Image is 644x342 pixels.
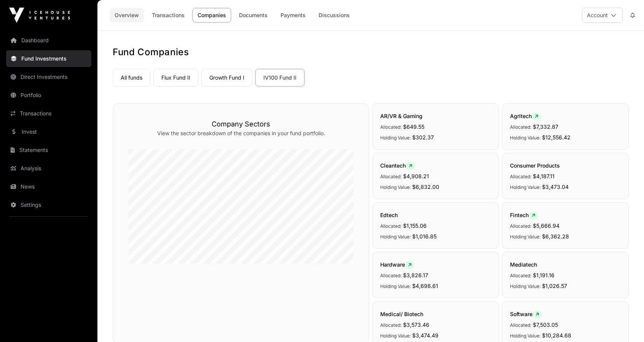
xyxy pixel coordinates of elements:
span: $6,362.28 [542,233,569,240]
a: Portfolio [6,87,91,104]
span: Holding Value: [380,184,411,190]
span: $4,187.11 [533,173,555,179]
a: Transactions [6,105,91,122]
a: Transactions [147,8,190,22]
span: $7,503.05 [533,321,558,328]
iframe: Chat Widget [606,305,644,342]
span: $3,474.49 [412,332,438,339]
span: $6,832.00 [412,184,439,190]
h3: Company Sectors [128,119,354,129]
span: Holding Value: [510,234,540,240]
span: $302.37 [412,134,434,141]
span: $1,026.57 [542,283,567,289]
span: Consumer Products [510,162,560,169]
a: Companies [193,8,231,22]
span: Allocated: [510,273,531,278]
span: $7,332.87 [533,123,558,130]
a: Direct Investments [6,69,91,85]
a: Growth Fund I [201,69,252,86]
a: Invest [6,123,91,140]
a: Analysis [6,160,91,177]
span: Allocated: [510,223,531,229]
h1: Fund Companies [113,46,629,58]
span: $4,908.21 [403,173,429,179]
span: $1,016.85 [412,233,437,240]
span: $649.55 [403,123,424,130]
span: $1,155.06 [403,222,427,229]
span: Holding Value: [380,283,411,289]
span: Mediatech [510,261,537,268]
span: Agritech [510,113,541,119]
a: Dashboard [6,32,91,49]
a: All funds [113,69,150,86]
span: Allocated: [510,124,531,130]
span: Medical/ Biotech [380,311,423,317]
span: Holding Value: [380,333,411,339]
span: Hardware [380,261,414,268]
span: Allocated: [380,124,402,130]
span: $5,666.94 [533,222,560,229]
span: Holding Value: [510,135,540,141]
span: $3,826.17 [403,272,428,278]
img: Icehouse Ventures Logo [9,8,70,23]
span: Software [510,311,542,317]
span: Holding Value: [510,333,540,339]
span: Allocated: [380,322,402,328]
a: Flux Fund II [153,69,198,86]
span: AR/VR & Gaming [380,113,422,119]
span: Holding Value: [510,184,540,190]
a: Statements [6,142,91,158]
a: News [6,178,91,195]
span: Holding Value: [510,283,540,289]
span: Allocated: [510,174,531,179]
span: Edtech [380,212,398,218]
span: Allocated: [510,322,531,328]
a: Payments [276,8,311,22]
a: Discussions [314,8,355,22]
a: Settings [6,197,91,213]
span: Holding Value: [380,135,411,141]
span: Allocated: [380,273,402,278]
span: $10,284.68 [542,332,571,339]
a: Fund Investments [6,50,91,67]
span: Allocated: [380,223,402,229]
a: Documents [234,8,273,22]
span: Holding Value: [380,234,411,240]
a: IV100 Fund II [255,69,304,86]
span: $4,698.61 [412,283,438,289]
a: Overview [110,8,144,22]
span: $1,191.16 [533,272,555,278]
span: $12,556.42 [542,134,571,141]
p: View the sector breakdown of the companies in your fund portfolio. [128,129,354,137]
span: $3,573.46 [403,321,429,328]
span: Allocated: [380,174,402,179]
button: Account [582,8,623,23]
span: Cleantech [380,162,415,169]
span: Fintech [510,212,538,218]
span: $3,473.04 [542,184,569,190]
